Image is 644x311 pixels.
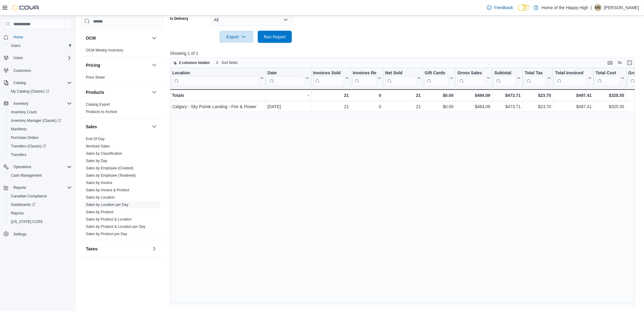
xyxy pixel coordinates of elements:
button: Invoices Ref [353,70,381,86]
button: Inventory [1,99,74,108]
span: Sales by Invoice & Product [86,188,129,193]
span: Inventory [13,101,28,106]
a: Sales by Location per Day [86,203,128,207]
div: Invoices Sold [313,70,344,76]
div: Gift Cards [425,70,449,76]
div: Products [81,101,163,118]
button: Products [151,89,158,96]
a: Canadian Compliance [9,193,49,200]
span: Washington CCRS [9,218,72,225]
span: Catalog [13,80,26,85]
button: Total Cost [596,70,624,86]
button: Products [86,89,149,95]
button: Reports [6,209,74,217]
span: Home [13,35,23,40]
button: Cash Management [6,171,74,180]
a: Home [11,34,26,41]
div: Date [268,70,304,86]
button: Catalog [11,79,28,87]
div: 0 [353,103,381,110]
span: Itemized Sales [86,144,110,149]
button: Gross Sales [457,70,490,86]
button: Reports [11,184,29,191]
button: 2 columns hidden [170,59,212,66]
a: Sales by Invoice [86,181,112,185]
span: Manifests [11,127,26,132]
a: Dashboards [9,201,38,208]
a: Reports [9,210,26,217]
button: Users [11,54,25,62]
div: $473.71 [494,92,521,99]
button: Transfers [6,150,74,159]
a: Sales by Product [86,210,114,214]
div: Subtotal [494,70,516,76]
span: MB [595,4,601,11]
span: Transfers [11,152,26,157]
button: Home [1,33,74,41]
span: Inventory Count [9,108,72,116]
a: [US_STATE] CCRS [9,218,45,225]
span: Dashboards [9,201,72,208]
div: $0.00 [425,92,453,99]
span: Inventory Manager (Classic) [9,117,72,124]
span: OCM Weekly Inventory [86,48,123,53]
div: Totals [172,92,264,99]
div: OCM [81,47,163,56]
a: Cash Management [9,172,44,179]
div: Location [172,70,259,86]
button: Run Report [258,31,292,43]
a: Sales by Product & Location [86,217,132,221]
a: Catalog Export [86,102,110,107]
span: Purchase Orders [9,134,72,141]
span: 2 columns hidden [179,60,210,65]
span: Reports [13,185,26,190]
a: Purchase Orders [9,134,41,141]
div: $23.70 [525,92,551,99]
h3: Taxes [86,246,98,252]
span: Sales by Invoice [86,180,112,185]
button: Display options [616,59,624,66]
a: Price Sheet [86,75,105,80]
span: My Catalog (Classic) [11,89,49,94]
div: $484.09 [457,92,490,99]
div: Pricing [81,74,163,83]
div: $23.70 [525,103,551,110]
span: Feedback [494,5,513,11]
span: Users [9,42,72,49]
span: Canadian Compliance [9,193,72,200]
span: Sales by Product & Location per Day [86,224,145,229]
span: Dashboards [11,202,35,207]
a: Transfers (Classic) [6,142,74,150]
p: Showing 1 of 1 [170,50,640,56]
div: Total Invoiced [555,70,587,76]
a: Sales by Location [86,195,115,200]
h3: Sales [86,124,97,130]
span: End Of Day [86,136,105,141]
p: | [591,4,592,11]
div: $0.00 [425,103,453,110]
div: 21 [385,92,421,99]
span: Canadian Compliance [11,194,47,199]
button: Sales [151,123,158,130]
div: $325.55 [596,92,624,99]
a: Customers [11,67,33,74]
h3: Pricing [86,62,100,68]
button: Invoices Sold [313,70,349,86]
button: Enter fullscreen [626,59,633,66]
button: Gift Cards [425,70,453,86]
div: 21 [313,92,349,99]
div: Location [172,70,259,76]
div: Invoices Ref [353,70,376,86]
span: Inventory Count [11,110,37,115]
label: Is Delivery [170,16,188,21]
input: Dark Mode [518,5,531,11]
div: $473.71 [494,103,521,110]
a: Sales by Employee (Tendered) [86,173,136,178]
button: Reports [1,183,74,192]
div: 0 [353,92,381,99]
a: Sales by Product & Location per Day [86,224,145,229]
button: Total Tax [525,70,551,86]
